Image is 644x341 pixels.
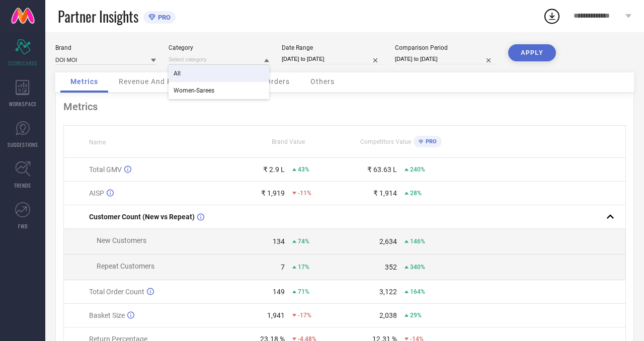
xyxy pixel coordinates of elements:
[282,54,382,64] input: Select date range
[9,100,37,108] span: WORKSPACE
[261,189,285,197] div: ₹ 1,919
[97,262,154,270] span: Repeat Customers
[97,236,146,244] span: New Customers
[267,311,285,319] div: 1,941
[63,101,626,113] div: Metrics
[508,44,556,61] button: APPLY
[272,138,305,145] span: Brand Value
[410,288,425,295] span: 164%
[410,264,425,271] span: 340%
[89,288,144,296] span: Total Order Count
[169,82,269,99] div: Women-Sarees
[89,165,122,174] span: Total GMV
[410,312,422,319] span: 29%
[410,166,425,173] span: 240%
[379,237,397,245] div: 2,634
[310,77,335,86] span: Others
[174,70,181,77] span: All
[18,222,28,230] span: FWD
[367,165,397,174] div: ₹ 63.63 L
[89,311,125,319] span: Basket Size
[174,87,214,94] span: Women-Sarees
[543,7,561,25] div: Open download list
[395,44,496,51] div: Comparison Period
[58,6,138,27] span: Partner Insights
[14,182,31,189] span: TRENDS
[395,54,496,64] input: Select comparison period
[263,165,285,174] div: ₹ 2.9 L
[89,213,195,221] span: Customer Count (New vs Repeat)
[410,190,422,197] span: 28%
[70,77,98,86] span: Metrics
[379,288,397,296] div: 3,122
[169,65,269,82] div: All
[169,54,269,65] input: Select category
[298,166,309,173] span: 43%
[298,288,309,295] span: 71%
[423,138,437,145] span: PRO
[8,141,38,148] span: SUGGESTIONS
[410,238,425,245] span: 146%
[55,44,156,51] div: Brand
[360,138,411,145] span: Competitors Value
[89,189,104,197] span: AISP
[282,44,382,51] div: Date Range
[298,312,311,319] span: -17%
[298,238,309,245] span: 74%
[155,14,171,21] span: PRO
[373,189,397,197] div: ₹ 1,914
[281,263,285,271] div: 7
[273,237,285,245] div: 134
[169,44,269,51] div: Category
[119,77,192,86] span: Revenue And Pricing
[379,311,397,319] div: 2,038
[298,190,311,197] span: -11%
[273,288,285,296] div: 149
[89,139,106,146] span: Name
[385,263,397,271] div: 352
[298,264,309,271] span: 17%
[8,59,38,67] span: SCORECARDS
